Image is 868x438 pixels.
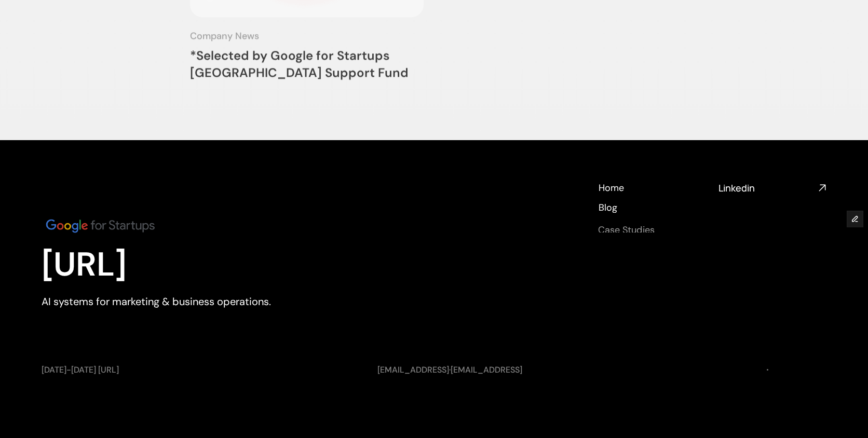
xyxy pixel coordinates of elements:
[847,211,863,227] button: Edit Framer Content
[377,364,449,375] a: [EMAIL_ADDRESS]
[377,364,693,376] p: ·
[718,182,826,195] a: Linkedin
[599,201,617,214] p: Blog
[598,182,706,232] nav: Footer navigation
[598,221,655,232] a: Case StudiesCase Studies
[774,364,826,375] a: Privacy Policy
[598,182,625,193] a: Home
[42,294,327,309] p: AI systems for marketing & business operations.
[718,182,814,195] h4: Linkedin
[718,182,826,195] nav: Social media links
[599,182,624,195] p: Home
[451,364,522,375] a: [EMAIL_ADDRESS]
[42,364,357,376] p: [DATE]-[DATE] [URL]
[713,364,762,375] a: Terms of Use
[598,201,617,213] a: Blog
[42,245,327,285] p: [URL]
[598,223,655,236] h4: Case Studies
[190,47,424,81] h3: *Selected by Google for Startups [GEOGRAPHIC_DATA] Support Fund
